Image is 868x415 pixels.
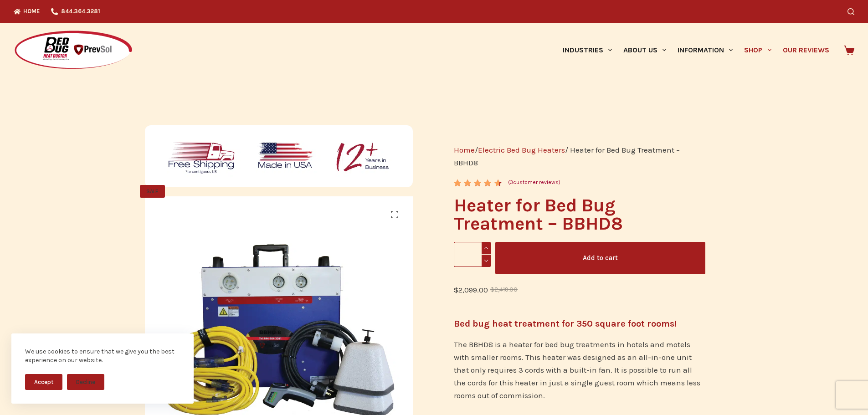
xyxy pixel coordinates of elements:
a: Front of the BBHD8 Bed Bug Heater [413,325,681,334]
bdi: 2,099.00 [454,285,488,294]
p: The BBHD8 is a heater for bed bug treatments in hotels and motels with smaller rooms. This heater... [454,338,705,402]
a: Shop [739,23,777,77]
a: Home [454,145,475,154]
a: View full-screen image gallery [385,205,404,224]
span: $ [490,286,494,293]
strong: Bed bug heat treatment for 350 square foot rooms! [454,318,677,329]
button: Search [847,8,854,15]
a: Information [672,23,739,77]
div: We use cookies to ensure that we give you the best experience on our website. [25,347,180,365]
span: $ [454,285,458,294]
span: 3 [454,179,460,194]
button: Add to cart [495,242,705,274]
img: Prevsol/Bed Bug Heat Doctor [14,30,133,71]
nav: Primary [557,23,835,77]
a: Our Reviews [777,23,835,77]
nav: Breadcrumb [454,143,705,169]
button: Open LiveChat chat widget [7,4,35,31]
a: (3customer reviews) [508,178,560,187]
bdi: 2,419.00 [490,286,518,293]
span: Rated out of 5 based on customer ratings [454,179,499,242]
h1: Heater for Bed Bug Treatment – BBHD8 [454,196,705,233]
button: Decline [67,374,104,390]
span: SALE [140,185,165,198]
input: Product quantity [454,242,491,267]
button: Accept [25,374,62,390]
a: About Us [617,23,672,77]
div: Rated 4.67 out of 5 [454,179,503,186]
a: Electric Bed Bug Heaters [478,145,565,154]
a: Industries [557,23,617,77]
span: 3 [510,179,513,185]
